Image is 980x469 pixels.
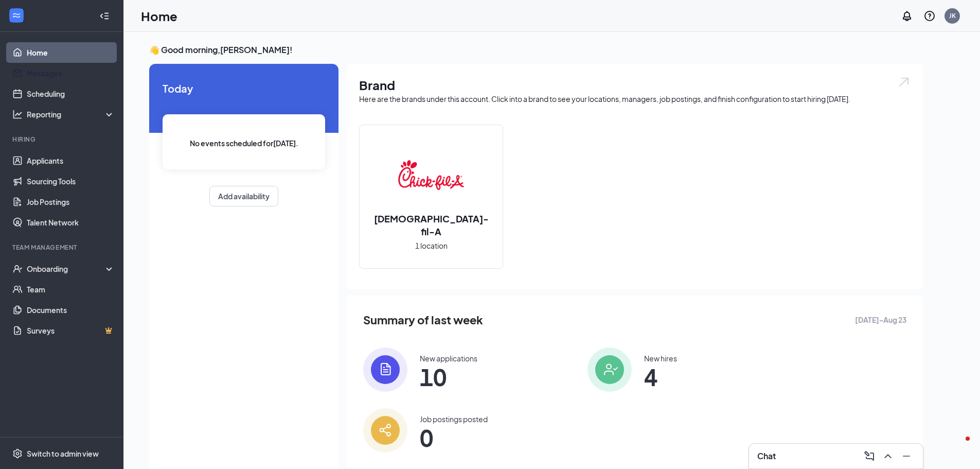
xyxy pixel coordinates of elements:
img: icon [363,408,407,453]
a: Scheduling [27,83,115,104]
h1: Home [141,7,177,25]
svg: Collapse [99,11,110,21]
svg: Analysis [12,109,23,119]
span: Summary of last week [363,311,483,329]
span: 4 [644,368,677,386]
div: Switch to admin view [27,448,99,459]
div: JK [949,11,956,20]
img: open.6027fd2a22e1237b5b06.svg [897,76,911,88]
img: icon [587,348,632,392]
span: 1 location [415,240,448,251]
svg: ComposeMessage [863,450,876,462]
button: Add availability [209,186,278,206]
svg: QuestionInfo [923,10,936,22]
svg: Settings [12,448,23,459]
h1: Brand [359,76,911,94]
h3: Chat [757,450,776,462]
svg: Notifications [901,10,913,22]
span: 10 [420,368,477,386]
svg: Minimize [900,450,913,462]
h3: 👋 Good morning, [PERSON_NAME] ! [149,44,923,56]
svg: UserCheck [12,264,23,274]
button: ComposeMessage [861,448,878,464]
div: Team Management [12,243,113,252]
svg: WorkstreamLogo [11,10,22,21]
img: Chick-fil-A [398,142,464,208]
span: 0 [420,428,488,447]
div: Reporting [27,109,115,119]
div: New applications [420,353,477,363]
span: [DATE] - Aug 23 [855,314,906,325]
a: Messages [27,63,115,83]
svg: ChevronUp [882,450,894,462]
span: Today [163,80,325,96]
div: Here are the brands under this account. Click into a brand to see your locations, managers, job p... [359,94,911,104]
div: New hires [644,353,677,363]
span: No events scheduled for [DATE] . [190,137,298,149]
iframe: Intercom live chat [945,434,970,459]
a: Talent Network [27,212,115,233]
h2: [DEMOGRAPHIC_DATA]-fil-A [360,212,503,238]
a: Team [27,279,115,300]
div: Job postings posted [420,414,488,424]
div: Hiring [12,135,113,144]
div: Onboarding [27,264,106,274]
a: SurveysCrown [27,320,115,341]
a: Applicants [27,150,115,171]
img: icon [363,348,407,392]
a: Home [27,42,115,63]
button: ChevronUp [880,448,896,464]
a: Sourcing Tools [27,171,115,192]
button: Minimize [898,448,915,464]
a: Documents [27,300,115,320]
a: Job Postings [27,192,115,212]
